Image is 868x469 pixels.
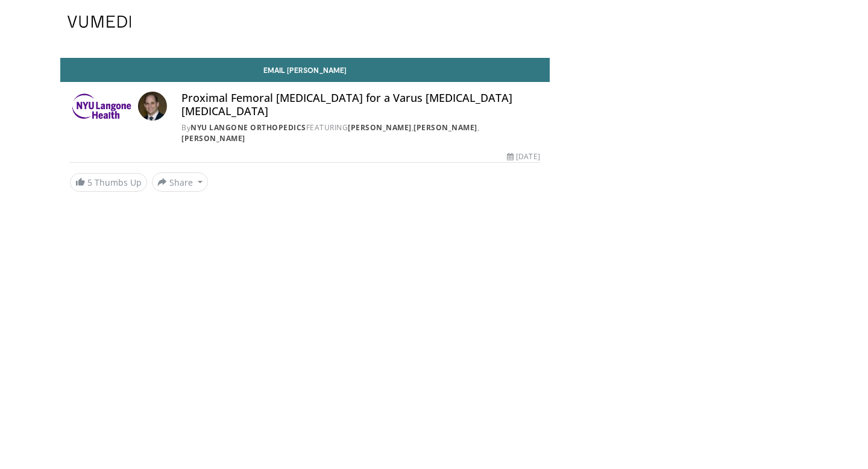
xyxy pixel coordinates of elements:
img: Avatar [138,92,167,121]
img: VuMedi Logo [68,16,131,28]
a: NYU Langone Orthopedics [190,122,306,133]
a: Email [PERSON_NAME] [60,58,550,82]
a: 5 Thumbs Up [70,173,147,192]
span: 5 [87,177,92,188]
a: [PERSON_NAME] [181,133,245,143]
a: [PERSON_NAME] [414,122,477,133]
button: Share [152,172,208,192]
a: [PERSON_NAME] [348,122,412,133]
div: [DATE] [507,151,539,162]
h4: Proximal Femoral [MEDICAL_DATA] for a Varus [MEDICAL_DATA] [MEDICAL_DATA] [181,92,539,118]
div: By FEATURING , , [181,122,539,144]
img: NYU Langone Orthopedics [70,92,133,121]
